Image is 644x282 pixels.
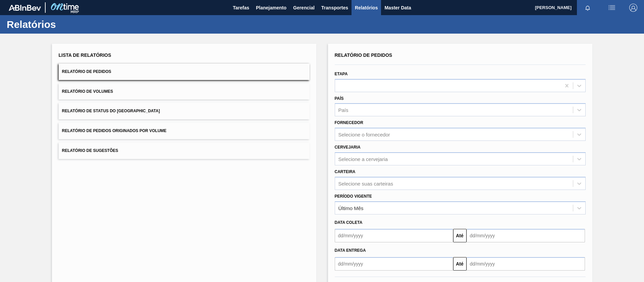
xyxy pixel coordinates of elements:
[335,169,356,174] label: Carteira
[355,4,378,12] span: Relatórios
[384,4,411,12] span: Master Data
[62,128,167,133] span: Relatório de Pedidos Originados por Volume
[62,69,111,74] span: Relatório de Pedidos
[62,109,160,113] span: Relatório de Status do [GEOGRAPHIC_DATA]
[335,145,361,150] label: Cervejaria
[9,5,41,11] img: TNhmsLtSVTkK8tSr43FrP2fwEKptu5GPRR3wAAAABJRU5ErkJggg==
[293,4,315,12] span: Gerencial
[335,220,363,225] span: Data coleta
[59,64,310,80] button: Relatório de Pedidos
[62,89,113,94] span: Relatório de Volumes
[59,52,111,58] span: Lista de Relatórios
[608,4,616,12] img: userActions
[59,83,310,100] button: Relatório de Volumes
[7,21,126,28] h1: Relatórios
[335,248,366,253] span: Data Entrega
[453,257,467,271] button: Até
[256,4,286,12] span: Planejamento
[62,148,118,153] span: Relatório de Sugestões
[335,72,348,76] label: Etapa
[321,4,348,12] span: Transportes
[467,229,585,242] input: dd/mm/yyyy
[338,107,348,113] div: País
[629,4,637,12] img: Logout
[59,123,310,139] button: Relatório de Pedidos Originados por Volume
[338,205,364,211] div: Último Mês
[335,96,344,101] label: País
[338,156,388,162] div: Selecione a cervejaria
[335,120,363,125] label: Fornecedor
[338,132,390,137] div: Selecione o fornecedor
[59,103,310,119] button: Relatório de Status do [GEOGRAPHIC_DATA]
[335,257,453,271] input: dd/mm/yyyy
[335,194,372,199] label: Período Vigente
[59,143,310,159] button: Relatório de Sugestões
[335,229,453,242] input: dd/mm/yyyy
[233,4,249,12] span: Tarefas
[335,52,392,58] span: Relatório de Pedidos
[577,3,598,12] button: Notificações
[467,257,585,271] input: dd/mm/yyyy
[453,229,467,242] button: Até
[338,180,393,186] div: Selecione suas carteiras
